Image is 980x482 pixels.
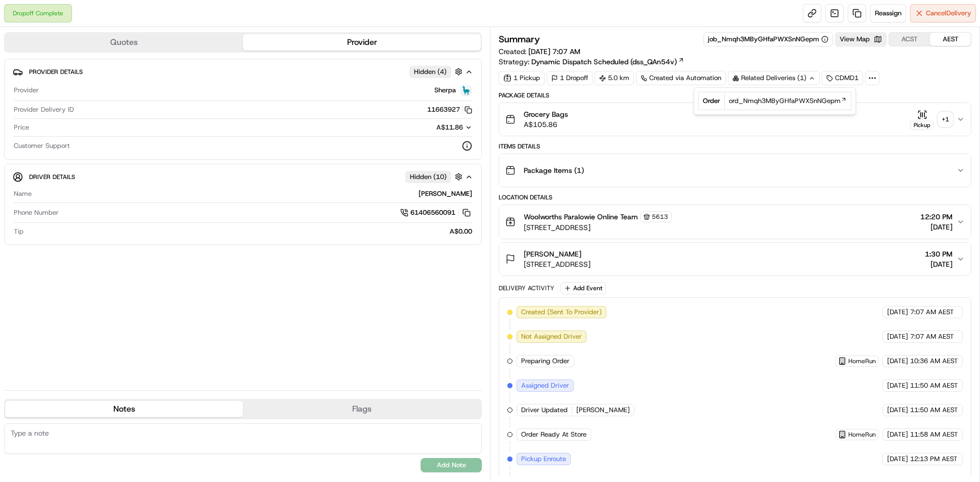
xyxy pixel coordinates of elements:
[434,86,456,95] span: Sherpa
[243,34,481,50] button: Provider
[524,119,568,130] span: A$105.86
[595,71,634,85] div: 5.0 km
[938,112,952,126] div: + 1
[10,149,18,157] div: 📗
[521,357,570,366] span: Preparing Order
[102,173,124,181] span: Pylon
[887,357,908,366] span: [DATE]
[524,222,672,233] span: [STREET_ADDRESS]
[920,212,952,222] span: 12:20 PM
[20,148,78,158] span: Knowledge Base
[13,63,473,80] button: Provider DetailsHidden (4)
[6,144,82,162] a: 📗Knowledge Base
[925,259,952,269] span: [DATE]
[29,173,75,181] span: Driver Details
[729,96,847,106] a: ord_Nmqh3MByGHfaPWXSnNGepm
[10,41,186,57] p: Welcome 👋
[729,96,841,106] span: ord_Nmqh3MByGHfaPWXSnNGepm
[910,381,958,390] span: 11:50 AM AEST
[560,282,606,294] button: Add Event
[887,381,908,390] span: [DATE]
[35,108,129,116] div: We're available if you need us!
[910,4,976,22] button: CancelDelivery
[524,212,638,222] span: Woolworths Paralowie Online Team
[82,144,168,162] a: 💻API Documentation
[14,141,70,150] span: Customer Support
[875,9,901,18] span: Reassign
[499,103,971,136] button: Grocery BagsA$105.86Pickup+1
[699,92,725,110] td: Order
[460,84,472,96] img: sherpa_logo.png
[910,110,952,130] button: Pickup+1
[848,357,876,365] span: HomeRun
[5,401,243,417] button: Notes
[910,110,934,130] button: Pickup
[5,34,243,50] button: Quotes
[14,86,39,95] span: Provider
[521,308,602,317] span: Created (Sent To Provider)
[499,71,545,85] div: 1 Pickup
[409,65,465,78] button: Hidden (4)
[521,381,569,390] span: Assigned Driver
[524,109,568,119] span: Grocery Bags
[910,405,958,415] span: 11:50 AM AEST
[72,172,124,181] a: Powered byPylon
[920,222,952,232] span: [DATE]
[28,227,472,236] div: A$0.00
[528,47,580,56] span: [DATE] 7:07 AM
[86,149,94,157] div: 💻
[499,91,971,99] div: Package Details
[243,401,481,417] button: Flags
[889,33,930,46] button: ACST
[436,123,463,132] span: A$11.86
[887,405,908,415] span: [DATE]
[499,193,971,201] div: Location Details
[926,9,971,18] span: Cancel Delivery
[524,165,584,175] span: Package Items ( 1 )
[822,71,863,85] div: CDMD1
[521,332,582,341] span: Not Assigned Driver
[531,57,677,67] span: Dynamic Dispatch Scheduled (dss_QAn54v)
[14,189,32,198] span: Name
[636,71,726,85] a: Created via Automation
[925,249,952,259] span: 1:30 PM
[887,308,908,317] span: [DATE]
[910,430,958,439] span: 11:58 AM AEST
[521,430,586,439] span: Order Ready At Store
[887,332,908,341] span: [DATE]
[174,100,186,113] button: Start new chat
[36,189,472,198] div: [PERSON_NAME]
[547,71,593,85] div: 1 Dropoff
[14,208,59,217] span: Phone Number
[930,33,971,46] button: AEST
[13,168,473,185] button: Driver DetailsHidden (10)
[10,10,31,31] img: Nash
[414,67,447,77] span: Hidden ( 4 )
[835,32,887,46] button: View Map
[910,332,954,341] span: 7:07 AM AEST
[400,207,472,218] a: 61406560091
[708,35,828,44] div: job_Nmqh3MByGHfaPWXSnNGepm
[29,68,83,76] span: Provider Details
[910,308,954,317] span: 7:07 AM AEST
[531,57,684,67] a: Dynamic Dispatch Scheduled (dss_QAn54v)
[14,123,29,132] span: Price
[382,123,472,132] button: A$11.86
[524,249,581,259] span: [PERSON_NAME]
[499,154,971,187] button: Package Items (1)
[870,4,906,22] button: Reassign
[14,227,23,236] span: Tip
[887,454,908,464] span: [DATE]
[499,284,554,292] div: Delivery Activity
[35,97,167,108] div: Start new chat
[910,357,958,366] span: 10:36 AM AEST
[887,430,908,439] span: [DATE]
[499,243,971,275] button: [PERSON_NAME][STREET_ADDRESS]1:30 PM[DATE]
[499,57,684,67] div: Strategy:
[410,208,455,217] span: 61406560091
[405,170,465,183] button: Hidden (10)
[499,46,580,57] span: Created:
[499,205,971,239] button: Woolworths Paralowie Online Team5613[STREET_ADDRESS]12:20 PM[DATE]
[728,71,820,85] div: Related Deliveries (1)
